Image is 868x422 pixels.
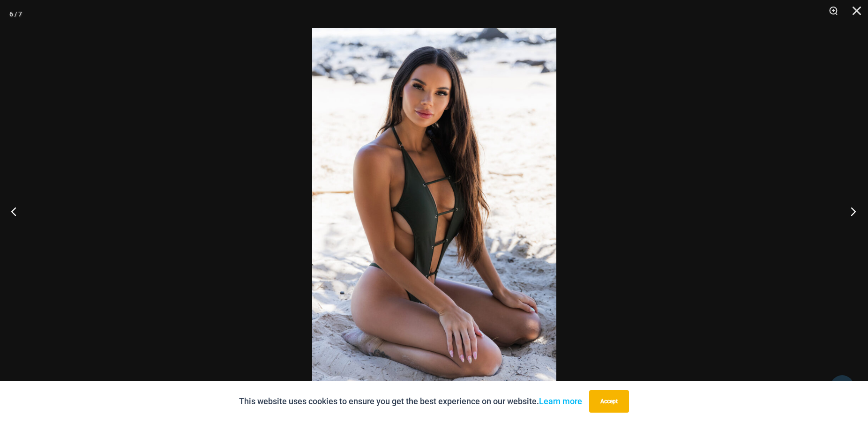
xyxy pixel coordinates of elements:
[539,396,582,406] a: Learn more
[239,394,582,408] p: This website uses cookies to ensure you get the best experience on our website.
[833,188,868,235] button: Next
[9,7,22,21] div: 6 / 7
[589,390,629,413] button: Accept
[312,28,556,394] img: Link Army 8650 One Piece 10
